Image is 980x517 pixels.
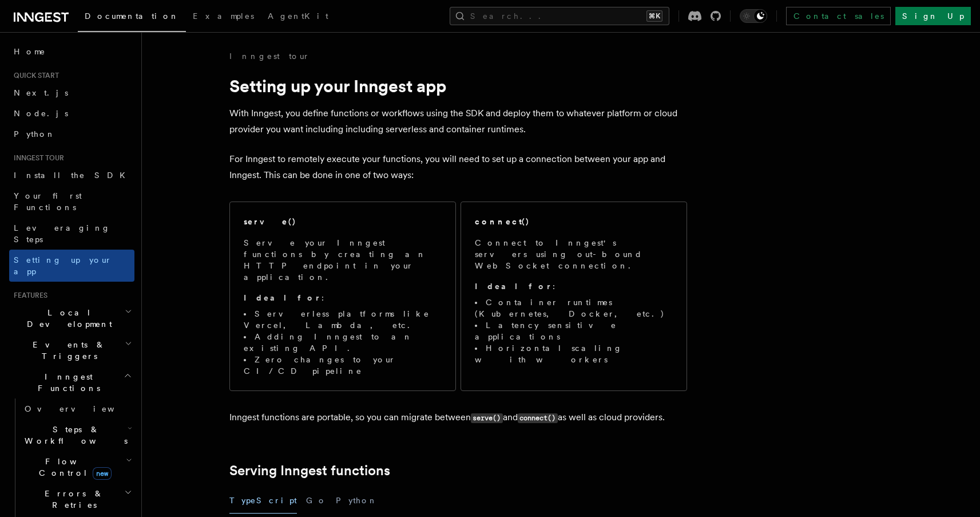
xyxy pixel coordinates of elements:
[244,354,442,377] li: Zero changes to your CI/CD pipeline
[14,223,110,244] span: Leveraging Steps
[20,424,128,447] span: Steps & Workflows
[229,76,687,96] h1: Setting up your Inngest app
[9,302,134,334] button: Local Development
[20,483,134,515] button: Errors & Retries
[229,409,687,426] p: Inngest functions are portable, so you can migrate between and as well as cloud providers.
[268,11,328,21] span: AgentKit
[475,237,673,271] p: Connect to Inngest's servers using out-bound WebSocket connection.
[475,282,553,291] strong: Ideal for
[244,292,442,303] p: :
[193,11,254,21] span: Examples
[93,467,112,480] span: new
[9,371,124,394] span: Inngest Functions
[9,339,125,362] span: Events & Triggers
[25,404,142,413] span: Overview
[306,488,327,514] button: Go
[9,153,64,163] span: Inngest tour
[9,334,134,366] button: Events & Triggers
[14,46,46,57] span: Home
[14,255,112,276] span: Setting up your app
[20,419,134,451] button: Steps & Workflows
[244,216,296,227] h2: serve()
[229,151,687,183] p: For Inngest to remotely execute your functions, you will need to set up a connection between your...
[9,41,134,62] a: Home
[229,463,390,479] a: Serving Inngest functions
[229,50,310,62] a: Inngest tour
[740,9,767,23] button: Toggle dark mode
[9,250,134,282] a: Setting up your app
[14,88,68,97] span: Next.js
[244,237,442,283] p: Serve your Inngest functions by creating an HTTP endpoint in your application.
[461,202,687,391] a: connect()Connect to Inngest's servers using out-bound WebSocket connection.Ideal for:Container ru...
[14,109,68,118] span: Node.js
[20,456,126,479] span: Flow Control
[244,331,442,354] li: Adding Inngest to an existing API.
[78,3,186,32] a: Documentation
[9,103,134,124] a: Node.js
[14,191,82,212] span: Your first Functions
[475,297,673,319] li: Container runtimes (Kubernetes, Docker, etc.)
[518,413,558,423] code: connect()
[20,398,134,419] a: Overview
[186,3,261,31] a: Examples
[475,281,673,292] p: :
[20,451,134,483] button: Flow Controlnew
[475,319,673,342] li: Latency sensitive applications
[471,413,503,423] code: serve()
[336,488,378,514] button: Python
[9,71,59,80] span: Quick start
[244,308,442,331] li: Serverless platforms like Vercel, Lambda, etc.
[646,10,662,22] kbd: ⌘K
[9,82,134,103] a: Next.js
[9,366,134,398] button: Inngest Functions
[475,342,673,365] li: Horizontal scaling with workers
[9,165,134,186] a: Install the SDK
[786,7,891,25] a: Contact sales
[229,488,297,514] button: TypeScript
[229,202,456,391] a: serve()Serve your Inngest functions by creating an HTTP endpoint in your application.Ideal for:Se...
[20,488,124,511] span: Errors & Retries
[229,105,687,137] p: With Inngest, you define functions or workflows using the SDK and deploy them to whatever platfor...
[9,218,134,250] a: Leveraging Steps
[244,293,322,302] strong: Ideal for
[895,7,971,25] a: Sign Up
[9,124,134,144] a: Python
[14,171,132,180] span: Install the SDK
[9,307,125,330] span: Local Development
[450,7,669,25] button: Search...⌘K
[261,3,335,31] a: AgentKit
[9,291,47,300] span: Features
[14,129,55,139] span: Python
[85,11,179,21] span: Documentation
[9,186,134,218] a: Your first Functions
[475,216,530,227] h2: connect()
